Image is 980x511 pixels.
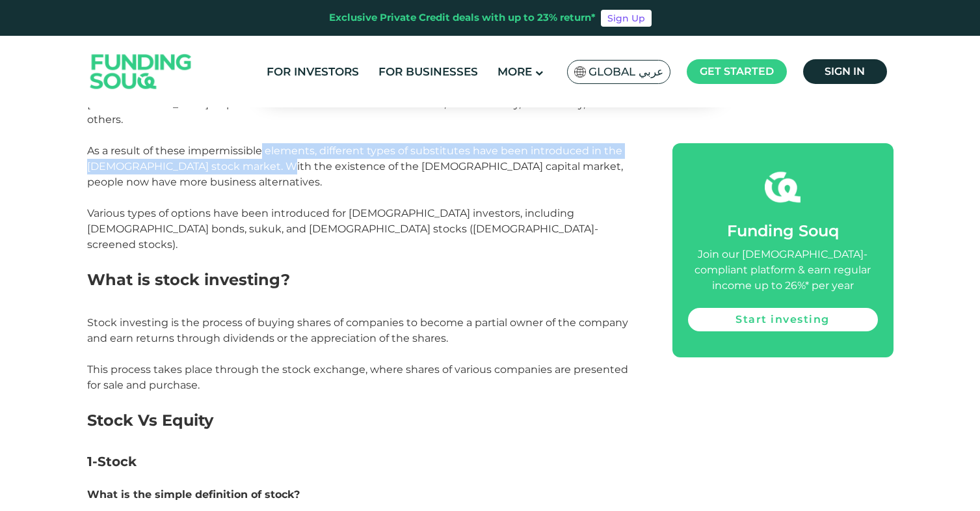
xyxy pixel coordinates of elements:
img: SA Flag [574,66,586,77]
a: Sign Up [601,10,652,27]
span: Global عربي [589,64,663,79]
span: What is stock investing? [87,270,290,289]
span: Stock investing is the process of buying shares of companies to become a partial owner of the com... [87,316,628,344]
span: What is the simple definition of stock? [87,488,300,501]
span: More [497,65,532,78]
img: fsicon [765,169,801,205]
a: Start investing [688,308,878,331]
span: Stock Vs Equity [87,411,213,430]
span: Get started [700,65,774,77]
span: Funding Souq [727,221,839,240]
a: For Investors [263,61,362,83]
span: This process takes place through the stock exchange, where shares of various companies are presen... [87,363,628,391]
span: Sign in [825,65,865,77]
div: Join our [DEMOGRAPHIC_DATA]-compliant platform & earn regular income up to 26%* per year [688,247,878,294]
img: Logo [77,39,205,105]
span: 1-Stock [87,454,137,469]
div: Exclusive Private Credit deals with up to 23% return* [329,10,596,25]
a: For Businesses [375,61,481,83]
a: Sign in [803,59,887,84]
